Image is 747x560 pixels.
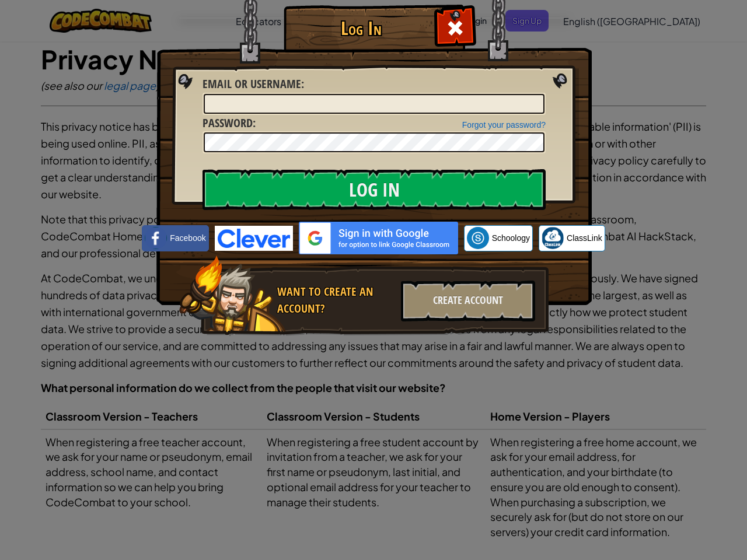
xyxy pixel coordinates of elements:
h1: Log In [287,18,435,38]
img: facebook_small.png [145,227,167,249]
span: Facebook [170,232,205,244]
span: Schoology [492,232,530,244]
span: ClassLink [567,232,602,244]
div: Create Account [401,281,535,321]
img: clever-logo-blue.png [215,226,293,251]
img: schoology.png [467,227,489,249]
input: Log In [203,169,546,210]
label: : [203,76,304,93]
span: Password [203,115,253,131]
img: gplus_sso_button2.svg [299,222,458,254]
div: Want to create an account? [277,283,394,317]
label: : [203,115,256,132]
a: Forgot your password? [462,120,546,129]
img: classlink-logo-small.png [542,227,564,249]
span: Email or Username [203,76,301,92]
